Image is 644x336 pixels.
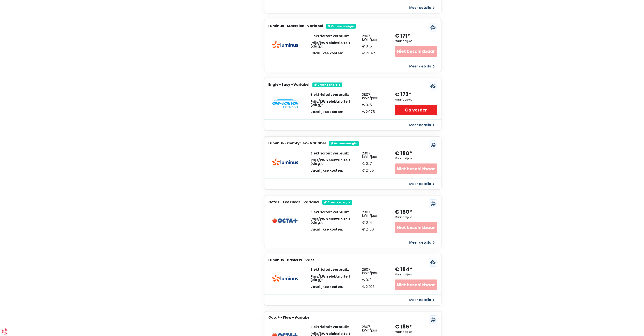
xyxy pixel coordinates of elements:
div: Maandelijkse [395,98,412,101]
div: € 184* [395,266,412,273]
div: Groene energie [312,82,342,87]
img: Luminus [272,275,298,282]
div: Groene energie [329,141,359,146]
button: Meer details [407,296,437,304]
div: € 2.156 [362,228,386,231]
img: Luminus [272,159,298,165]
div: € 171* [395,32,410,40]
div: Elektriciteit verbruik: [310,34,362,38]
button: Meer details [407,63,437,70]
div: Prijs/kWh elektriciteit (dag): [310,217,362,224]
div: Jaarlijkse kosten: [310,169,362,172]
a: Ga verder [395,105,437,115]
div: € 2.075 [362,110,386,114]
img: Engie [272,99,298,108]
div: Prijs/kWh elektriciteit (dag): [310,41,362,48]
div: Maandelijkse [395,273,412,276]
div: € 173* [395,91,411,98]
div: € 0,15 [362,45,386,48]
div: Prijs/kWh elektriciteit (dag): [310,100,362,107]
h3: Luminus - MaxxFlex - Variabel [268,24,323,28]
div: Niet beschikbaar [395,46,437,57]
div: € 2.205 [362,285,386,289]
div: Elektriciteit verbruik: [310,268,362,271]
button: Meer details [407,239,437,246]
div: 2807 kWh/jaar [362,34,386,41]
div: Niet beschikbaar [395,279,437,290]
div: € 180* [395,209,412,216]
div: Elektriciteit verbruik: [310,93,362,96]
div: Groene energie [322,200,352,205]
h3: Engie - Easy - Variabel [268,82,309,87]
img: Luminus [272,41,298,48]
div: Groene energie [326,24,356,29]
div: Elektriciteit verbruik: [310,152,362,155]
div: Maandelijkse [395,157,412,160]
h3: Octa+ - Flow - Variabel [268,315,310,319]
div: 2807 kWh/jaar [362,325,386,332]
button: Meer details [407,180,437,188]
div: € 2.155 [362,169,386,172]
div: Maandelijkse [395,40,412,43]
div: 2807 kWh/jaar [362,93,386,100]
h3: Luminus - BasicFix - Vast [268,258,314,262]
div: € 0,19 [362,278,386,282]
button: Meer details [407,121,437,129]
div: Elektriciteit verbruik: [310,211,362,214]
img: Octa [272,218,298,223]
h3: Octa+ - Eco Clear - Variabel [268,200,319,204]
div: Jaarlijkse kosten: [310,228,362,231]
div: € 0,14 [362,221,386,224]
div: Niet beschikbaar [395,222,437,233]
div: Jaarlijkse kosten: [310,52,362,55]
div: Prijs/kWh elektriciteit (dag): [310,159,362,165]
div: Maandelijkse [395,216,412,219]
button: Meer details [407,4,437,12]
div: Elektriciteit verbruik: [310,325,362,329]
div: Maandelijkse [395,330,412,333]
div: Jaarlijkse kosten: [310,110,362,114]
div: Prijs/kWh elektriciteit (dag): [310,275,362,282]
div: Niet beschikbaar [395,163,437,174]
div: 2807 kWh/jaar [362,268,386,275]
div: € 180* [395,150,412,157]
div: 2807 kWh/jaar [362,152,386,159]
div: € 185* [395,323,412,330]
div: € 2.047 [362,52,386,55]
div: Jaarlijkse kosten: [310,285,362,289]
div: € 0,17 [362,162,386,165]
div: € 0,15 [362,103,386,107]
h3: Luminus - ComfyFlex - Variabel [268,141,326,145]
div: 2807 kWh/jaar [362,211,386,217]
